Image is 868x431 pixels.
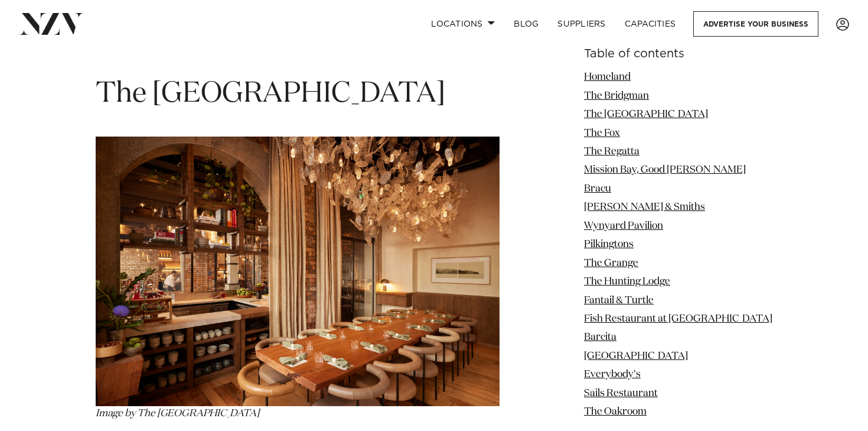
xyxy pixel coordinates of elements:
[584,407,647,417] a: The Oakroom
[584,221,663,231] a: Wynyard Pavilion
[96,409,259,419] span: Image by The [GEOGRAPHIC_DATA]
[584,128,620,138] a: The Fox
[504,11,548,37] a: BLOG
[584,258,638,268] a: The Grange
[584,277,670,287] a: The Hunting Lodge
[584,48,772,60] h6: Table of contents
[584,239,634,249] a: Pilkingtons
[584,351,688,361] a: [GEOGRAPHIC_DATA]
[96,80,445,108] span: The [GEOGRAPHIC_DATA]
[19,13,83,34] img: nzv-logo.png
[584,147,639,157] a: The Regatta
[584,295,654,305] a: Fantail & Turtle
[693,11,818,37] a: Advertise your business
[548,11,615,37] a: SUPPLIERS
[584,388,658,398] a: Sails Restaurant
[584,109,708,119] a: The [GEOGRAPHIC_DATA]
[422,11,504,37] a: Locations
[584,184,611,194] a: Bracu
[584,72,631,82] a: Homeland
[615,11,686,37] a: Capacities
[584,370,641,380] a: Everybody's
[584,202,705,212] a: [PERSON_NAME] & Smiths
[584,314,772,324] a: Fish Restaurant at [GEOGRAPHIC_DATA]
[584,90,649,101] a: The Bridgman
[584,165,746,175] a: Mission Bay, Good [PERSON_NAME]
[584,332,616,342] a: Barcita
